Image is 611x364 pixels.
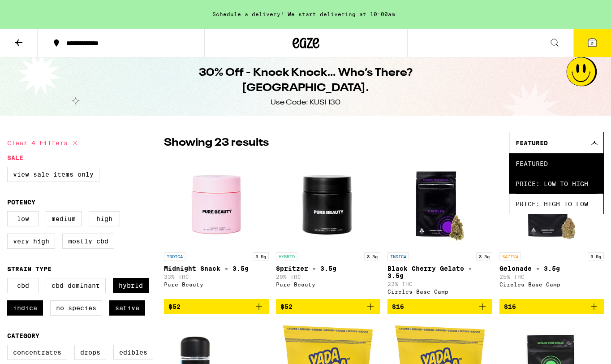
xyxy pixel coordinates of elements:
[276,299,381,314] button: Add to bag
[392,303,404,310] span: $16
[7,199,35,206] legend: Potency
[172,158,261,248] img: Pure Beauty - Midnight Snack - 3.5g
[46,278,106,293] label: CBD Dominant
[253,252,269,260] p: 3.5g
[276,265,381,272] p: Spritzer - 3.5g
[499,158,604,299] a: Open page for Gelonade - 3.5g from Circles Base Camp
[276,158,381,299] a: Open page for Spritzer - 3.5g from Pure Beauty
[168,303,181,310] span: $52
[387,281,492,287] p: 22% THC
[516,173,597,194] span: Price: Low to High
[46,211,82,226] label: Medium
[387,252,409,260] p: INDICA
[50,300,102,316] label: No Species
[7,132,80,154] button: Clear 4 filters
[7,167,99,182] label: View Sale Items Only
[7,332,39,339] legend: Category
[7,154,23,161] legend: Sale
[516,139,548,147] span: Featured
[113,345,153,360] label: Edibles
[164,299,269,314] button: Add to bag
[387,299,492,314] button: Add to bag
[395,158,485,248] img: Circles Base Camp - Black Cherry Gelato - 3.5g
[516,153,597,173] span: Featured
[387,289,492,295] div: Circles Base Camp
[276,282,381,287] div: Pure Beauty
[591,41,594,46] span: 2
[113,278,149,293] label: Hybrid
[7,211,39,226] label: Low
[7,278,39,293] label: CBD
[164,252,185,260] p: INDICA
[573,29,611,57] button: 2
[271,98,340,108] div: Use Code: KUSH30
[387,265,492,279] p: Black Cherry Gelato - 3.5g
[62,234,114,249] label: Mostly CBD
[476,252,492,260] p: 3.5g
[7,345,67,360] label: Concentrates
[164,135,269,151] p: Showing 23 results
[499,282,604,287] div: Circles Base Camp
[164,158,269,299] a: Open page for Midnight Snack - 3.5g from Pure Beauty
[588,252,604,260] p: 3.5g
[364,252,380,260] p: 3.5g
[280,303,293,310] span: $52
[89,211,120,226] label: High
[516,194,597,214] span: Price: High to Low
[142,65,469,96] h1: 30% Off - Knock Knock… Who’s There? [GEOGRAPHIC_DATA].
[164,282,269,287] div: Pure Beauty
[109,300,145,316] label: Sativa
[276,252,297,260] p: HYBRID
[507,158,596,248] img: Circles Base Camp - Gelonade - 3.5g
[5,6,65,13] span: Hi. Need any help?
[7,234,55,249] label: Very High
[7,265,52,273] legend: Strain Type
[504,303,516,310] span: $16
[7,300,43,316] label: Indica
[283,158,373,248] img: Pure Beauty - Spritzer - 3.5g
[499,274,604,280] p: 25% THC
[164,274,269,280] p: 33% THC
[499,299,604,314] button: Add to bag
[499,252,521,260] p: SATIVA
[276,274,381,280] p: 29% THC
[74,345,106,360] label: Drops
[499,265,604,272] p: Gelonade - 3.5g
[164,265,269,272] p: Midnight Snack - 3.5g
[387,158,492,299] a: Open page for Black Cherry Gelato - 3.5g from Circles Base Camp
